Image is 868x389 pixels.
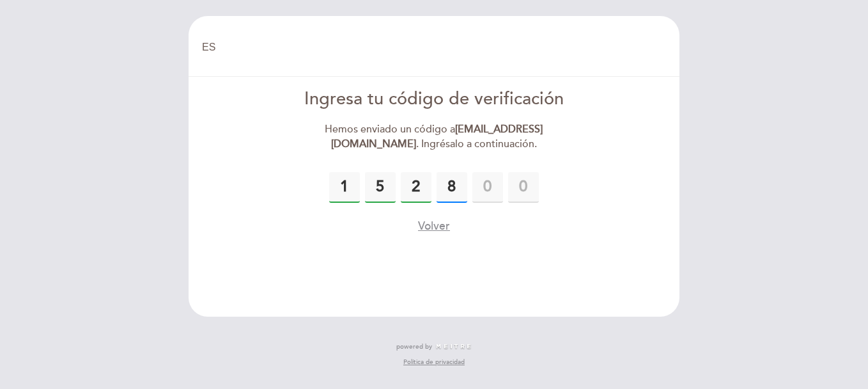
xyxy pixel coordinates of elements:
a: Política de privacidad [403,358,465,367]
button: Volver [418,218,450,234]
strong: [EMAIL_ADDRESS][DOMAIN_NAME] [331,123,543,150]
div: Ingresa tu código de verificación [288,87,581,112]
a: powered by [396,342,472,351]
input: 0 [472,172,503,203]
span: powered by [396,342,432,351]
img: MEITRE [435,344,472,350]
input: 0 [437,172,467,203]
div: Hemos enviado un código a . Ingrésalo a continuación. [288,122,581,152]
input: 0 [401,172,431,203]
input: 0 [329,172,360,203]
input: 0 [365,172,396,203]
input: 0 [508,172,539,203]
